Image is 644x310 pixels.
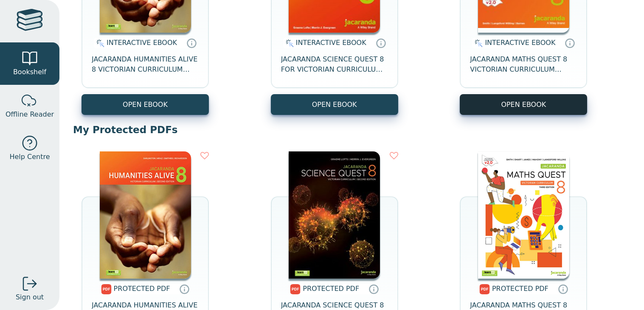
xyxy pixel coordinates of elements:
button: OPEN EBOOK [271,94,398,115]
button: OPEN EBOOK [82,94,209,115]
span: Help Centre [9,152,50,162]
span: JACARANDA SCIENCE QUEST 8 FOR VICTORIAN CURRICULUM LEARNON 2E EBOOK [281,54,388,75]
button: OPEN EBOOK [460,94,587,115]
img: interactive.svg [472,38,483,48]
span: INTERACTIVE EBOOK [107,39,177,47]
span: PROTECTED PDF [114,285,170,293]
span: Bookshelf [13,67,46,77]
a: Protected PDFs cannot be printed, copied or shared. They can be accessed online through Education... [179,284,189,294]
a: Interactive eBooks are accessed online via the publisher’s portal. They contain interactive resou... [186,38,197,48]
a: Protected PDFs cannot be printed, copied or shared. They can be accessed online through Education... [368,284,379,294]
a: Interactive eBooks are accessed online via the publisher’s portal. They contain interactive resou... [565,38,575,48]
img: interactive.svg [94,38,104,48]
span: JACARANDA HUMANITIES ALIVE 8 VICTORIAN CURRICULUM LEARNON EBOOK 2E [92,54,199,75]
a: Protected PDFs cannot be printed, copied or shared. They can be accessed online through Education... [558,284,568,294]
img: interactive.svg [283,38,294,48]
span: Sign out [16,292,44,302]
span: PROTECTED PDF [303,285,359,293]
span: INTERACTIVE EBOOK [296,39,366,47]
a: Interactive eBooks are accessed online via the publisher’s portal. They contain interactive resou... [376,38,386,48]
img: 8d785318-ed67-46da-8c3e-fa495969716c.png [478,151,569,279]
span: Offline Reader [6,109,54,120]
p: My Protected PDFs [73,123,630,136]
span: PROTECTED PDF [492,285,548,293]
img: fd6ec0a3-0a3f-41a6-9827-6919d69b8780.jpg [100,151,191,279]
img: pdf.svg [290,284,301,294]
span: INTERACTIVE EBOOK [485,39,555,47]
img: pdf.svg [101,284,112,294]
img: dbba891a-ba0d-41b4-af58-7d33e745be69.jpg [289,151,380,279]
span: JACARANDA MATHS QUEST 8 VICTORIAN CURRICULUM LEARNON EBOOK 3E [470,54,577,75]
img: pdf.svg [479,284,490,294]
